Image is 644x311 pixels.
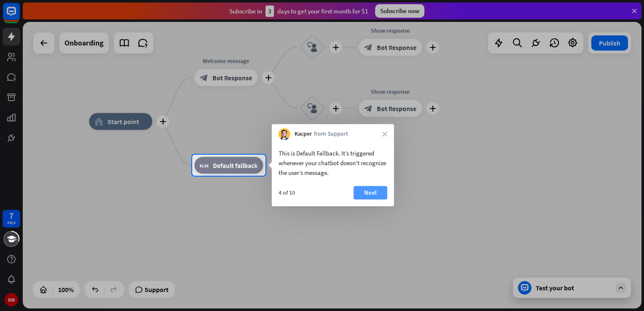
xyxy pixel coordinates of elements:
span: Default fallback [213,161,258,169]
button: Next [354,186,387,199]
div: 4 of 10 [279,189,295,196]
i: close [382,131,387,137]
span: Kacper [295,130,312,139]
span: from Support [314,130,348,139]
div: This is Default Fallback. It’s triggered whenever your chatbot doesn't recognize the user’s message. [279,148,387,177]
i: block_fallback [200,161,209,169]
button: Open LiveChat chat widget [7,3,32,29]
